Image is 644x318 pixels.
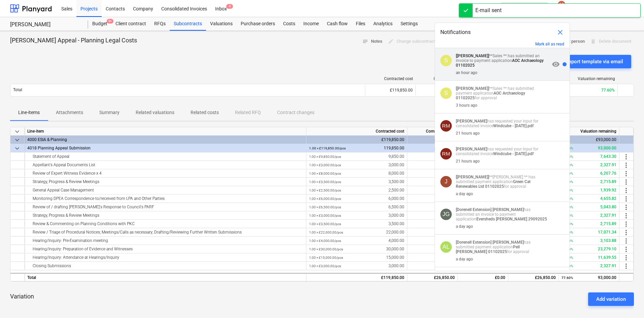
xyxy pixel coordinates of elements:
[309,247,343,251] small: 1.00 × £30,000.00 / pcs
[309,188,341,192] small: 1.00 × £2,500.00 / pcs
[456,257,473,261] div: a day ago
[456,159,480,164] div: 21 hours ago
[309,172,341,175] small: 1.00 × £8,000.00 / pcs
[13,144,21,152] span: keyboard_arrow_down
[309,228,404,237] div: 22,000.00
[407,127,458,136] div: Committed total
[533,57,623,66] div: Send progress report template via email
[622,161,630,169] span: more_vert
[10,292,34,301] p: Variation
[309,231,343,234] small: 1.00 × £22,000.00 / pcs
[27,152,303,161] div: Statement of Appeal
[493,240,524,245] strong: [PERSON_NAME]
[596,295,626,304] div: Add variation
[279,17,299,31] a: Costs
[88,17,111,31] a: Budget9+
[237,17,279,31] a: Purchase orders
[309,195,404,203] div: 6,000.00
[456,175,550,189] p: **[PERSON_NAME] ** has submitted payment application for approval
[552,60,560,68] span: visibility
[456,86,550,100] p: **Sales ** has submitted payment application for approval
[493,123,534,128] strong: Windcube - [DATE].pdf
[440,87,452,99] div: Sales
[622,203,630,211] span: more_vert
[493,207,524,212] strong: [PERSON_NAME]
[18,109,40,116] p: Line-items
[434,146,455,150] span: £26,850.00
[27,228,303,237] div: Review / Triage of Procedural Notices; Meetings/Calls as necessary; Drafting/Reviewing Further Wr...
[442,211,450,217] span: JG
[562,262,616,270] div: 2,327.91
[309,253,404,262] div: 15,000.00
[88,17,111,31] div: Budget
[562,152,616,161] div: 7,643.30
[562,237,616,245] div: 3,103.88
[456,54,550,68] p: **Sales ** has submitted an invoice to payment application
[306,127,407,136] div: Contracted cost
[562,276,573,280] small: 77.60%
[562,161,616,169] div: 2,327.91
[309,220,404,228] div: 3,500.00
[309,262,404,270] div: 3,000.00
[456,58,544,68] strong: AOC Archaeology 01102025
[440,120,452,132] div: Ruth Malone
[299,17,323,31] a: Income
[562,203,616,211] div: 5,043.80
[309,239,341,243] small: 1.00 × £4,000.00 / pcs
[352,17,369,31] div: Files
[562,211,616,220] div: 2,327.91
[456,240,492,245] strong: [Dorenell Extension]
[323,17,352,31] div: Cash flow
[309,211,404,220] div: 3,000.00
[442,123,450,129] span: RM
[588,292,634,306] button: Add variation
[440,176,452,187] div: Jenni
[456,245,520,254] strong: Pell [PERSON_NAME] 01102025
[369,17,397,31] a: Analytics
[562,228,616,237] div: 17,071.34
[456,70,477,75] div: an hour ago
[170,17,206,31] a: Subcontracts
[27,195,303,203] div: Monitoring DPEA Correspondence to/received from LPA and Other Parties
[456,207,492,212] strong: [Dorenell Extension]
[559,136,619,144] div: £93,000.00
[456,207,550,221] p: has submitted an invoice to payment application
[27,211,303,220] div: Strategy, Progress & Review Meetings
[150,17,170,31] div: RFQs
[508,273,559,281] div: £26,850.00
[25,127,306,136] div: Line-item
[27,178,303,186] div: Strategy, Progress & Review Meetings
[562,220,616,228] div: 2,715.89
[456,147,550,156] p: has requested your input for consolidated invoice
[456,131,480,136] div: 21 hours ago
[535,42,564,46] button: Mark all as read
[27,253,303,262] div: Hearing/Inquiry: Attendance at Hearings/Inquiry
[27,186,303,195] div: General Appeal Case Management
[456,147,487,151] strong: [PERSON_NAME]
[27,203,303,211] div: Review of / drafting [PERSON_NAME]'s Response to Council's PARF
[456,103,477,108] div: 3 hours ago
[456,86,489,91] strong: [[PERSON_NAME]]
[562,195,616,203] div: 4,655.82
[456,224,473,229] div: a day ago
[562,186,616,195] div: 1,939.92
[309,169,404,178] div: 8,000.00
[440,55,452,66] div: Sales
[309,152,404,161] div: 9,850.00
[309,146,346,150] small: 1.00 × £119,850.00 / pcs
[443,244,450,250] span: AL
[440,148,452,160] div: Ruth Malone
[27,262,303,270] div: Closing Submissions
[206,17,237,31] a: Valuations
[27,220,303,228] div: Review & Commenting on Planning Conditions with PKC
[570,76,615,81] div: Valuation remaining
[440,209,452,220] div: James Gibson
[559,127,619,136] div: Valuation remaining
[309,197,341,201] small: 1.00 × £6,000.00 / pcs
[226,4,233,9] span: 4
[562,253,616,262] div: 11,639.55
[27,245,303,253] div: Hearing/Inquiry: Preparation of Evidence and Witnesses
